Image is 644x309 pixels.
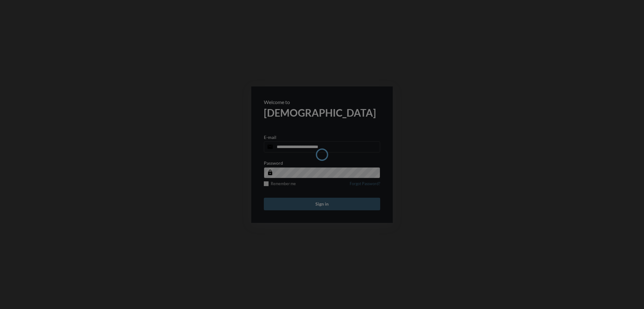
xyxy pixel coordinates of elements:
[350,181,380,190] a: Forgot Password?
[264,99,380,105] p: Welcome to
[264,107,380,119] h2: [DEMOGRAPHIC_DATA]
[264,181,296,186] label: Remember me
[264,160,283,166] p: Password
[264,198,380,210] button: Sign in
[264,135,276,140] p: E-mail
